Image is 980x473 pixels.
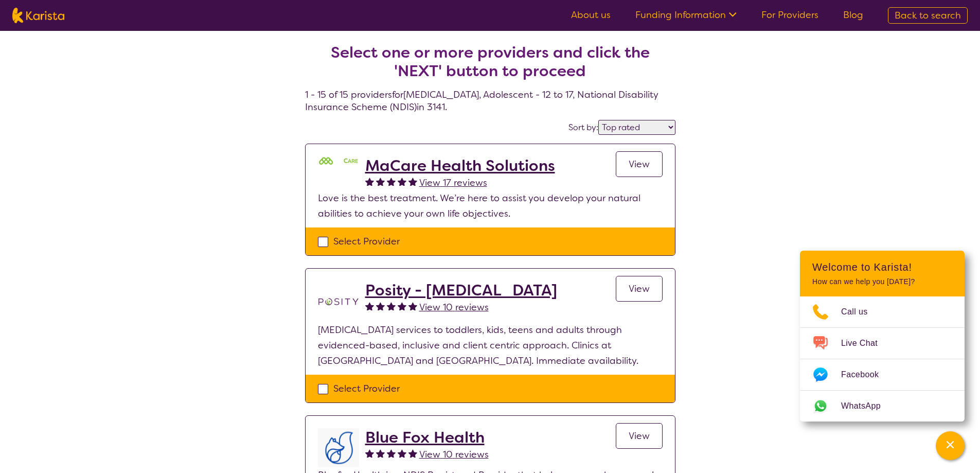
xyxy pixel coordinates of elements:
img: mgttalrdbt23wl6urpfy.png [318,156,359,167]
img: fullstar [408,449,417,458]
span: View [629,158,650,170]
a: View [616,423,663,449]
a: Web link opens in a new tab. [800,391,965,422]
a: Blog [843,9,863,21]
a: Posity - [MEDICAL_DATA] [365,281,557,300]
span: View [629,283,650,295]
span: View 10 reviews [419,301,489,313]
label: Sort by: [568,122,598,133]
div: Channel Menu [800,251,965,422]
ul: Choose channel [800,296,965,422]
a: MaCare Health Solutions [365,156,555,175]
img: fullstar [408,177,417,186]
span: View 17 reviews [419,177,487,189]
a: Blue Fox Health [365,428,489,447]
img: fullstar [387,177,396,186]
span: View [629,430,650,442]
a: About us [571,9,611,21]
a: View [616,276,663,302]
button: Channel Menu [936,431,965,460]
p: How can we help you [DATE]? [812,277,952,286]
img: fullstar [376,449,385,458]
span: Live Chat [841,336,890,351]
h2: Welcome to Karista! [812,261,952,273]
img: fullstar [365,177,374,186]
img: fullstar [398,449,406,458]
img: fullstar [365,302,374,310]
img: fullstar [387,449,396,458]
h2: Select one or more providers and click the 'NEXT' button to proceed [317,43,663,80]
img: fullstar [365,449,374,458]
a: View 10 reviews [419,300,489,315]
span: Back to search [895,9,961,22]
img: lyehhyr6avbivpacwqcf.png [318,428,359,467]
a: For Providers [761,9,818,21]
img: fullstar [376,177,385,186]
a: Back to search [888,7,968,24]
p: Love is the best treatment. We’re here to assist you develop your natural abilities to achieve yo... [318,190,663,221]
img: fullstar [387,302,396,310]
p: [MEDICAL_DATA] services to toddlers, kids, teens and adults through evidenced-based, inclusive an... [318,322,663,369]
a: Funding Information [635,9,737,21]
a: View [616,151,663,177]
img: fullstar [376,302,385,310]
img: fullstar [398,177,406,186]
span: Call us [841,304,880,320]
a: View 10 reviews [419,447,489,462]
a: View 17 reviews [419,175,487,190]
span: View 10 reviews [419,448,489,461]
img: fullstar [398,302,406,310]
span: WhatsApp [841,398,893,414]
img: t1bslo80pcylnzwjhndq.png [318,281,359,322]
img: fullstar [408,302,417,310]
img: Karista logo [12,8,64,23]
span: Facebook [841,367,891,382]
h4: 1 - 15 of 15 providers for [MEDICAL_DATA] , Adolescent - 12 to 17 , National Disability Insurance... [305,19,675,113]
